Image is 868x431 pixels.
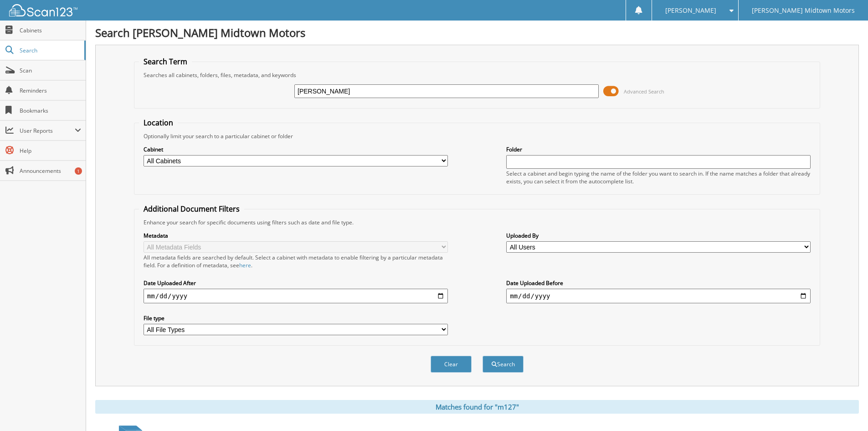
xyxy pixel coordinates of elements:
span: Search [20,47,80,54]
span: Cabinets [20,26,81,34]
label: Metadata [144,232,448,239]
legend: Location [139,118,178,128]
span: [PERSON_NAME] Midtown Motors [752,8,855,13]
label: Folder [506,145,811,153]
div: All metadata fields are searched by default. Select a cabinet with metadata to enable filtering b... [144,254,448,269]
div: Enhance your search for specific documents using filters such as date and file type. [139,218,815,226]
span: Scan [20,67,81,74]
legend: Additional Document Filters [139,204,244,214]
label: File type [144,314,448,322]
div: Select a cabinet and begin typing the name of the folder you want to search in. If the name match... [506,170,811,185]
div: Matches found for "m127" [95,400,859,414]
span: Announcements [20,167,81,175]
div: Optionally limit your search to a particular cabinet or folder [139,132,815,140]
img: scan123-logo-white.svg [9,4,77,16]
span: Advanced Search [624,88,664,95]
legend: Search Term [139,57,192,67]
div: Searches all cabinets, folders, files, metadata, and keywords [139,71,815,79]
label: Date Uploaded Before [506,279,811,287]
label: Date Uploaded After [144,279,448,287]
button: Clear [431,356,472,373]
h1: Search [PERSON_NAME] Midtown Motors [95,25,859,40]
label: Uploaded By [506,232,811,239]
span: [PERSON_NAME] [665,8,716,13]
span: Help [20,147,81,155]
iframe: Chat Widget [822,387,868,431]
div: 1 [75,167,82,175]
input: start [144,289,448,303]
span: Reminders [20,87,81,94]
input: end [506,289,811,303]
span: User Reports [20,127,75,135]
button: Search [483,356,524,373]
label: Cabinet [144,145,448,153]
span: Bookmarks [20,107,81,114]
a: here [239,261,251,269]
